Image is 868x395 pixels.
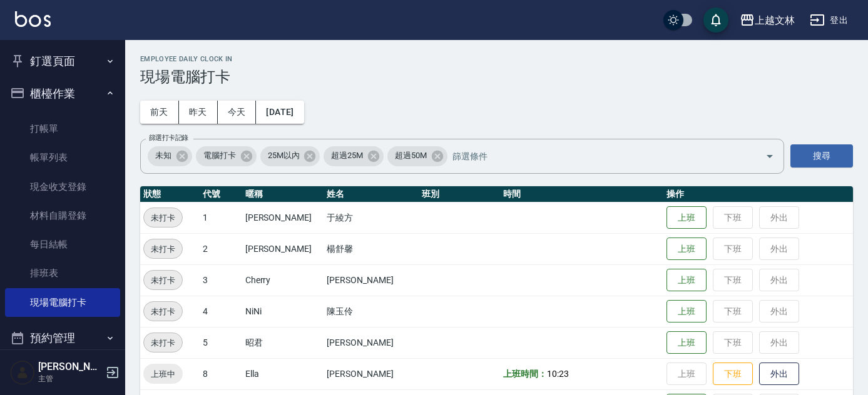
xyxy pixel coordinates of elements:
div: 超過50M [387,146,447,166]
th: 暱稱 [242,186,324,202]
button: 上班 [666,300,707,323]
span: 未打卡 [144,274,182,287]
span: 未打卡 [144,336,182,349]
td: 3 [200,264,242,296]
h5: [PERSON_NAME] [38,361,102,373]
p: 主管 [38,373,102,384]
button: 釘選頁面 [5,45,120,77]
div: 電腦打卡 [196,146,257,166]
td: 陳玉伶 [324,296,419,327]
a: 打帳單 [5,114,120,143]
button: 上班 [666,206,707,229]
td: Ella [242,358,324,389]
button: 今天 [218,101,257,124]
div: 25M以內 [260,146,320,166]
td: [PERSON_NAME] [324,358,419,389]
span: 上班中 [143,367,183,381]
td: Cherry [242,264,324,296]
th: 時間 [500,186,663,202]
td: 2 [200,233,242,264]
button: 櫃檯作業 [5,77,120,110]
b: 上班時間： [503,369,547,379]
td: [PERSON_NAME] [324,327,419,358]
img: Logo [15,11,51,27]
td: 1 [200,202,242,233]
span: 超過25M [324,149,370,162]
th: 狀態 [140,186,200,202]
span: 25M以內 [260,149,307,162]
button: [DATE] [256,101,304,124]
button: 外出 [759,362,799,386]
th: 代號 [200,186,242,202]
button: 上班 [666,269,707,292]
a: 現場電腦打卡 [5,288,120,317]
h2: Employee Daily Clock In [140,55,853,63]
a: 材料自購登錄 [5,201,120,230]
button: 前天 [140,101,179,124]
span: 未打卡 [144,305,182,318]
label: 篩選打卡記錄 [149,133,188,142]
input: 篩選條件 [449,145,743,167]
td: 5 [200,327,242,358]
button: 上班 [666,331,707,354]
button: 下班 [713,362,753,386]
button: 預約管理 [5,322,120,354]
a: 帳單列表 [5,143,120,172]
div: 超過25M [324,146,384,166]
a: 現金收支登錄 [5,172,120,201]
span: 未知 [148,149,179,162]
td: 于綾方 [324,202,419,233]
button: 上班 [666,237,707,261]
th: 姓名 [324,186,419,202]
a: 每日結帳 [5,230,120,259]
img: Person [10,360,35,385]
button: save [703,7,728,32]
a: 排班表 [5,259,120,287]
button: 登出 [805,9,853,32]
span: 未打卡 [144,211,182,224]
span: 超過50M [387,149,434,162]
td: [PERSON_NAME] [242,233,324,264]
td: 8 [200,358,242,389]
td: NiNi [242,296,324,327]
th: 操作 [663,186,853,202]
button: Open [760,146,780,166]
button: 搜尋 [790,144,853,167]
button: 上越文林 [735,7,800,33]
td: 昭君 [242,327,324,358]
td: 楊舒馨 [324,233,419,264]
td: 4 [200,296,242,327]
th: 班別 [419,186,500,202]
button: 昨天 [179,101,218,124]
div: 上越文林 [755,12,795,28]
div: 未知 [148,146,192,166]
td: [PERSON_NAME] [324,264,419,296]
h3: 現場電腦打卡 [140,68,853,86]
td: [PERSON_NAME] [242,202,324,233]
span: 10:23 [547,369,569,379]
span: 未打卡 [144,242,182,256]
span: 電腦打卡 [196,149,243,162]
